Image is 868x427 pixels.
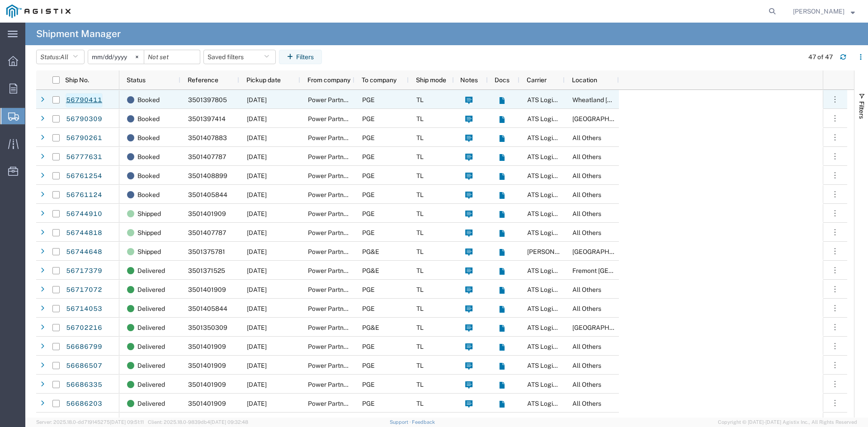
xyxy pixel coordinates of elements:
span: Power Partners [308,381,353,388]
span: ATS Logistics [527,229,566,236]
span: PGE [362,400,375,407]
span: Ship No. [65,76,89,84]
span: Power Partners [308,362,353,369]
a: 56714053 [66,302,103,316]
span: 09/05/2025 [247,286,267,293]
a: 56744910 [66,207,103,221]
span: TL [416,115,424,122]
span: Power Partners LLC [308,324,366,331]
span: All Others [572,191,601,198]
span: Power Partners LLC [308,286,366,293]
span: PGE [362,362,375,369]
span: 3501408899 [188,172,227,179]
span: 3501350309 [188,324,227,331]
span: ATS Logistics [527,305,566,312]
span: All Others [572,210,601,217]
a: Support [390,419,412,425]
span: Power Partners LLC [308,210,366,217]
span: 09/05/2025 [247,400,267,407]
a: 56686507 [66,359,103,373]
span: Shipped [137,242,161,261]
span: Fremont DC [572,267,663,274]
span: ATS Logistics [527,343,566,350]
span: All Others [572,229,601,236]
span: Booked [137,147,160,166]
span: 09/09/2025 [247,210,267,217]
span: Server: 2025.18.0-dd719145275 [36,419,144,425]
span: PGE [362,381,375,388]
span: Delivered [137,356,165,375]
span: 09/12/2025 [247,96,267,103]
span: 09/05/2025 [247,362,267,369]
span: 09/12/2025 [247,191,267,198]
span: 3501375781 [188,248,225,255]
span: Delivered [137,375,165,394]
span: [DATE] 09:32:48 [210,419,248,425]
span: Power Partners LLC [308,305,366,312]
span: Power Partners LLC [308,267,366,274]
span: TL [416,362,424,369]
span: PG&E [362,248,379,255]
span: 09/04/2025 [247,324,267,331]
span: PGE [362,286,375,293]
span: Power Partners LLC [308,191,366,198]
span: ATS Logistics [527,153,566,160]
span: ATS Logistics [527,210,566,217]
span: Power Partners LLC [308,96,366,103]
span: To company [362,76,396,84]
span: PGE [362,172,375,179]
span: Power Partners LLC [308,248,366,255]
span: Reference [188,76,218,84]
span: ATS Logistics [527,96,566,103]
span: PGE [362,343,375,350]
span: Power Partners LLC [308,115,366,122]
input: Not set [144,50,200,64]
span: 3501405844 [188,191,227,198]
span: PG&E [362,267,379,274]
a: 56686335 [66,378,103,392]
span: Fresno DC [572,248,637,255]
span: Power Partners [308,343,353,350]
span: 3501401909 [188,400,226,407]
span: Power Partners LLC [308,172,366,179]
span: PGE [362,153,375,160]
span: Shipped [137,223,161,242]
span: PGE [362,305,375,312]
a: 56761254 [66,169,103,183]
span: PGE [362,210,375,217]
span: [DATE] 09:51:11 [110,419,144,425]
span: 3501401909 [188,343,226,350]
span: ATS Logistics [527,134,566,141]
span: Client: 2025.18.0-9839db4 [148,419,248,425]
a: 56717379 [66,264,103,278]
span: Fresno DC [572,324,637,331]
span: ATS Logistics [527,324,566,331]
a: 56744818 [66,226,103,240]
input: Not set [88,50,144,64]
span: TL [416,305,424,312]
span: 3501407883 [188,134,227,141]
span: 09/12/2025 [247,153,267,160]
span: TL [416,153,424,160]
span: TL [416,191,424,198]
a: 56686799 [66,340,103,354]
span: 09/09/2025 [247,248,267,255]
span: Notes [460,76,478,84]
span: 3501401909 [188,286,226,293]
span: Delivered [137,280,165,299]
span: 09/05/2025 [247,381,267,388]
span: PGE [362,96,375,103]
span: PGE [362,191,375,198]
span: All Others [572,381,601,388]
span: 09/12/2025 [247,172,267,179]
span: PG&E [362,324,379,331]
span: Booked [137,185,160,204]
a: 56790309 [66,112,103,127]
span: 3501401909 [188,381,226,388]
span: Power Partners [308,400,353,407]
a: 56744648 [66,245,103,259]
a: 56790261 [66,131,103,145]
a: 56777631 [66,150,103,164]
span: 09/05/2025 [247,305,267,312]
span: 3501397805 [188,96,227,103]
